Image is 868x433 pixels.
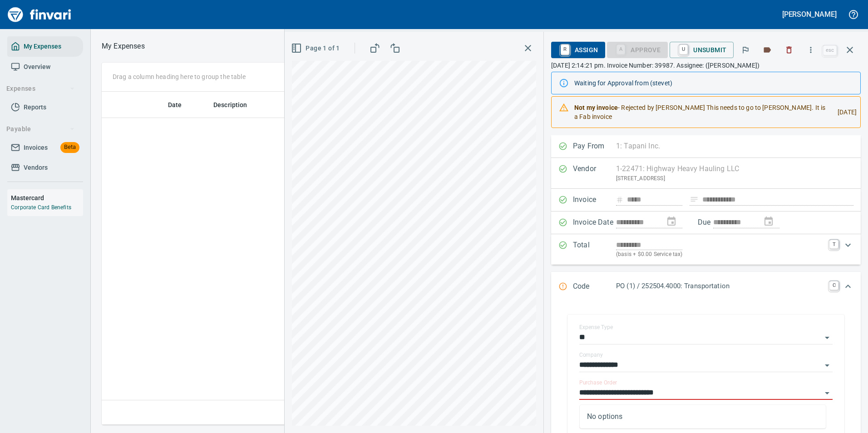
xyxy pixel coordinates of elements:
[113,72,246,81] p: Drag a column heading here to group the table
[3,80,79,97] button: Expenses
[558,42,598,58] span: Assign
[6,83,75,94] span: Expenses
[60,142,79,153] span: Beta
[679,44,688,54] a: U
[213,99,247,110] span: Description
[7,57,83,77] a: Overview
[7,36,83,57] a: My Expenses
[561,44,569,54] a: R
[821,331,833,344] button: Open
[24,162,48,173] span: Vendors
[780,7,839,21] button: [PERSON_NAME]
[7,97,83,118] a: Reports
[573,240,616,259] p: Total
[607,45,668,53] div: Purchase Order Item required
[289,40,343,57] button: Page 1 of 1
[782,10,837,19] h5: [PERSON_NAME]
[293,43,340,54] span: Page 1 of 1
[579,380,617,385] label: Purchase Order
[551,272,861,302] div: Expand
[574,75,853,91] div: Waiting for Approval from (stevet)
[574,104,618,111] strong: Not my invoice
[579,325,613,330] label: Expense Type
[102,41,145,52] nav: breadcrumb
[579,352,603,358] label: Company
[677,42,726,58] span: Unsubmit
[551,234,861,265] div: Expand
[168,99,194,110] span: Date
[11,193,83,203] h6: Mastercard
[168,99,182,110] span: Date
[6,123,75,135] span: Payable
[670,42,734,58] button: UUnsubmit
[580,405,826,428] div: No options
[757,40,777,60] button: Labels
[5,4,74,25] img: Finvari
[24,142,48,153] span: Invoices
[779,40,799,60] button: Discard
[735,40,755,60] button: Flag
[551,61,861,70] p: [DATE] 2:14:21 pm. Invoice Number: 39987. Assignee: ([PERSON_NAME])
[821,39,861,61] span: Close invoice
[573,281,616,293] p: Code
[821,359,833,372] button: Open
[551,42,605,58] button: RAssign
[213,99,259,110] span: Description
[102,41,145,52] p: My Expenses
[3,121,79,138] button: Payable
[829,281,838,290] a: C
[616,281,824,291] p: PO (1) / 252504.4000: Transportation
[829,240,838,249] a: T
[24,41,61,52] span: My Expenses
[830,99,857,125] div: [DATE]
[7,157,83,178] a: Vendors
[24,102,46,113] span: Reports
[823,45,837,55] a: esc
[579,407,833,416] p: Not found
[821,387,833,399] button: Open
[7,138,83,158] a: InvoicesBeta
[11,204,71,211] a: Corporate Card Benefits
[616,250,824,259] p: (basis + $0.00 Service tax)
[579,423,629,429] label: Purchase Order Item
[24,61,50,73] span: Overview
[574,99,830,125] div: - Rejected by [PERSON_NAME] This needs to go to [PERSON_NAME]. It is a Fab invoice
